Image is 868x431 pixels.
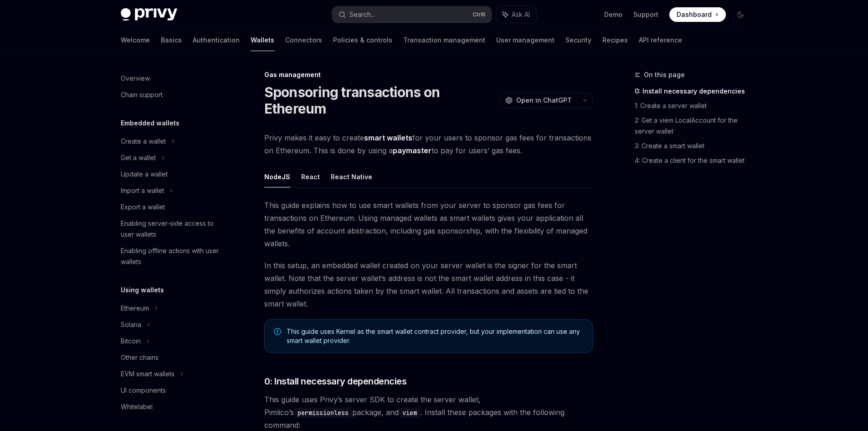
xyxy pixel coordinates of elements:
div: Enabling offline actions with user wallets [121,245,225,267]
div: Get a wallet [121,152,156,163]
a: Policies & controls [333,29,392,51]
a: Enabling server-side access to user wallets [113,215,230,243]
a: Transaction management [403,29,485,51]
div: Create a wallet [121,136,166,147]
code: permissionless [294,408,352,418]
button: Open in ChatGPT [499,93,577,108]
a: Update a wallet [113,166,230,182]
div: Import a wallet [121,185,164,196]
span: On this page [644,69,685,80]
a: 3: Create a smart wallet [635,139,755,153]
a: Whitelabel [113,399,230,415]
code: viem [399,408,421,418]
a: Security [565,29,591,51]
h5: Embedded wallets [121,118,180,129]
a: Wallets [251,29,274,51]
span: Privy makes it easy to create for your users to sponsor gas fees for transactions on Ethereum. Th... [264,131,593,157]
div: Other chains [121,352,159,363]
a: paymaster [393,146,431,156]
a: Chain support [113,87,230,103]
span: Ask AI [512,10,530,19]
div: Solana [121,319,141,330]
a: Export a wallet [113,199,230,215]
a: Recipes [602,29,628,51]
button: Ask AI [496,6,536,23]
img: dark logo [121,8,177,21]
a: Support [633,10,658,19]
a: Overview [113,70,230,87]
a: UI components [113,382,230,399]
div: Bitcoin [121,336,141,347]
button: Search...CtrlK [332,6,492,23]
span: 0: Install necessary dependencies [264,375,407,388]
a: 1: Create a server wallet [635,99,755,113]
button: NodeJS [264,166,290,187]
div: Export a wallet [121,202,165,213]
span: This guide uses Kernel as the smart wallet contract provider, but your implementation can use any... [287,327,583,345]
h1: Sponsoring transactions on Ethereum [264,84,496,117]
a: API reference [639,29,682,51]
a: Enabling offline actions with user wallets [113,243,230,270]
a: Dashboard [669,7,726,22]
a: Demo [604,10,622,19]
a: Basics [161,29,182,51]
a: User management [496,29,555,51]
a: Authentication [193,29,240,51]
a: Other chains [113,349,230,366]
a: 2: Get a viem LocalAccount for the server wallet [635,113,755,139]
span: Dashboard [677,10,712,19]
svg: Note [274,328,281,335]
button: React [301,166,320,187]
div: Chain support [121,89,163,100]
strong: smart wallets [364,133,412,142]
div: Update a wallet [121,169,168,180]
span: Open in ChatGPT [516,96,572,105]
a: 0: Install necessary dependencies [635,84,755,99]
div: Gas management [264,70,593,79]
div: Whitelabel [121,401,153,412]
div: EVM smart wallets [121,369,175,379]
div: UI components [121,385,166,396]
button: Toggle dark mode [733,7,748,22]
span: This guide explains how to use smart wallets from your server to sponsor gas fees for transaction... [264,199,593,250]
div: Overview [121,73,150,84]
span: In this setup, an embedded wallet created on your server wallet is the signer for the smart walle... [264,259,593,310]
button: React Native [331,166,372,187]
div: Enabling server-side access to user wallets [121,218,225,240]
div: Search... [349,9,375,20]
a: Connectors [285,29,322,51]
a: 4: Create a client for the smart wallet [635,153,755,168]
div: Ethereum [121,303,149,314]
a: Welcome [121,29,150,51]
h5: Using wallets [121,285,164,296]
span: Ctrl K [473,11,486,18]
